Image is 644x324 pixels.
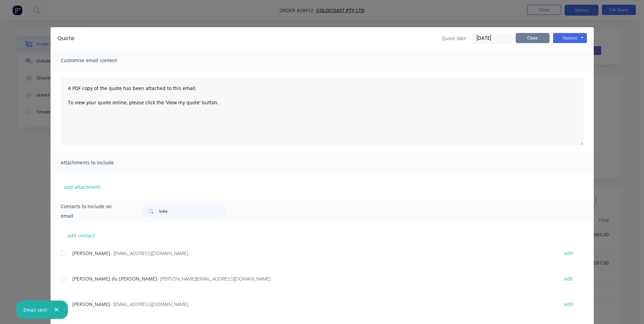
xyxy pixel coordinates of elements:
button: add attachment [61,182,104,192]
button: edit [560,249,577,258]
div: Email sent [23,306,47,313]
span: Customise email content [61,56,135,65]
span: [PERSON_NAME] [72,301,110,307]
button: Close [516,33,550,43]
span: [PERSON_NAME] du [PERSON_NAME] [72,275,157,282]
button: edit [560,274,577,283]
button: Options [553,33,587,43]
input: Search... [159,204,226,218]
span: Quote date [442,35,466,42]
span: - [PERSON_NAME][EMAIL_ADDRESS][DOMAIN_NAME] [157,275,271,282]
button: add contact [61,230,102,240]
textarea: A PDF copy of the quote has been attached to this email. To view your quote online, please click ... [61,77,584,145]
div: Quote [57,34,74,42]
span: Contacts to include on email [61,202,125,221]
span: [PERSON_NAME] [72,250,110,256]
span: Attachments to include [61,158,135,167]
span: - [EMAIL_ADDRESS][DOMAIN_NAME] [110,250,188,256]
span: - [EMAIL_ADDRESS][DOMAIN_NAME] [110,301,188,307]
button: edit [560,300,577,309]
